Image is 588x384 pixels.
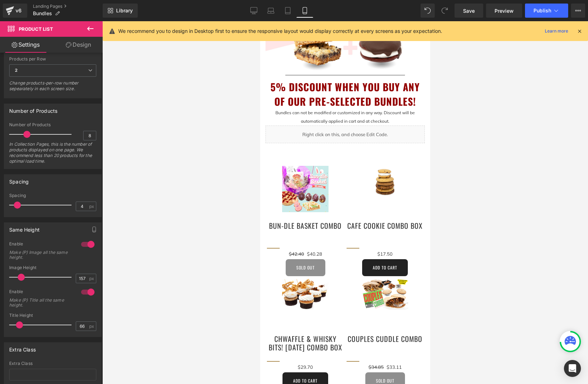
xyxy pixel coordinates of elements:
div: Enable [9,241,74,249]
span: px [89,276,95,281]
a: Design [53,37,104,53]
span: Add To Cart [113,243,137,249]
a: Chwaffle & Whisky Bits! [DATE] Combo Box [7,313,84,337]
span: Preview [495,7,514,14]
span: $42.40 [29,230,44,235]
div: Image Height [9,265,96,270]
a: Laptop [262,4,279,18]
div: Make (P) Title all the same height. [9,298,73,308]
div: Title Height [9,313,96,318]
img: Bun-dle Basket Combo [22,145,68,191]
button: Add To Cart [22,351,68,368]
a: Tablet [279,4,296,18]
div: Number of Products [9,104,57,114]
button: Sold Out [105,351,145,368]
div: Same Height [9,223,40,233]
span: Add To Cart [33,356,57,362]
span: px [89,204,95,209]
div: Enable [9,289,74,296]
h1: 5% DISCOUNT WHEN YOU BUY ANY OF OUR PRE-SELECTED BUNDLES! [5,59,165,87]
span: $17.50 [117,227,132,238]
a: v6 [3,4,27,18]
button: Redo [438,4,452,18]
a: Cafe Cookie Combo Box [87,200,162,223]
span: Save [463,7,475,14]
span: Sold Out [116,356,134,362]
a: Couples Cuddle Combo [87,313,162,337]
img: Cafe Cookie Combo Box [102,145,148,175]
p: Bundles can not be modified or customized in any way. Discount will be automatically applied in c... [5,87,165,104]
span: Publish [533,8,551,13]
span: $33.11 [126,341,142,351]
span: px [89,324,95,328]
button: More [571,4,585,18]
span: $34.85 [108,343,124,349]
img: Chwaffle & Whisky Bits! Father's Day Combo Box [22,258,68,289]
div: Open Intercom Messenger [564,360,581,377]
a: Learn more [542,27,571,35]
span: $40.28 [47,227,62,238]
div: Number of Products [9,122,96,127]
span: Library [116,7,133,14]
button: Add To Cart [102,238,148,255]
a: Landing Pages [33,4,103,9]
a: Preview [486,4,522,18]
button: Publish [525,4,568,18]
a: Desktop [245,4,262,18]
a: New Library [103,4,138,18]
div: Spacing [9,175,29,185]
p: We recommend you to design in Desktop first to ensure the responsive layout would display correct... [118,27,442,35]
img: Couples Cuddle Combo [102,258,148,289]
div: Extra Class [9,343,36,353]
div: Extra Class [9,361,96,366]
div: v6 [14,6,23,15]
a: Bun-dle Basket Combo [9,200,81,223]
div: Change products-per-row number sepearately in each screen size. [9,80,96,96]
b: 2 [15,68,18,73]
span: Product List [19,26,53,32]
div: Spacing [9,193,96,198]
div: Make (P) Image all the same height. [9,250,73,260]
div: In Collection Pages, this is the number of products displayed on one page. We recommend less than... [9,141,96,169]
a: Mobile [296,4,313,18]
span: Bundles [33,11,52,16]
button: Undo [421,4,435,18]
button: Sold Out [25,238,65,255]
span: Sold Out [36,243,55,249]
div: Products per Row [9,57,96,62]
span: $29.70 [38,341,53,351]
